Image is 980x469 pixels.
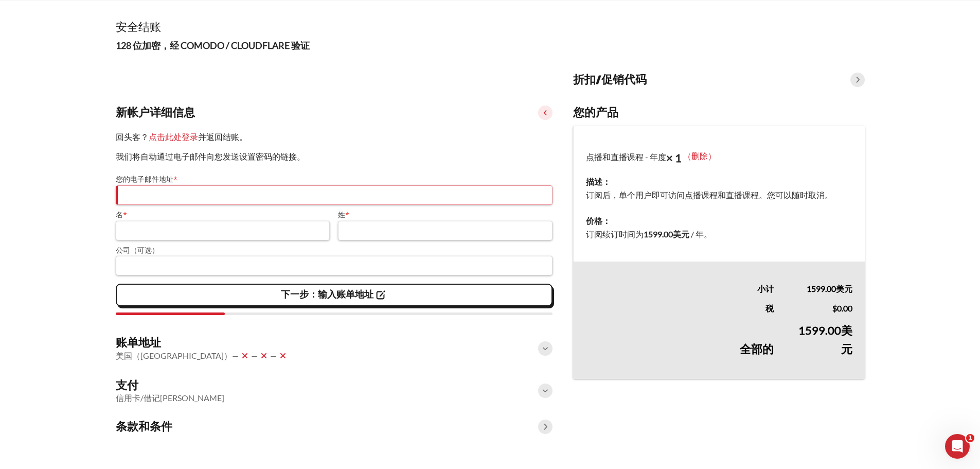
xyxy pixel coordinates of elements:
font: 并返回结账。 [198,132,247,142]
font: 美元 [673,229,689,239]
font: 美元 [841,323,852,356]
font: 我们将自动通过电子邮件向您发送设置密码的链接。 [116,151,305,161]
font: 账单地址 [116,336,161,349]
font: 1599.00 [807,284,836,293]
font: 您的电子邮件地址 [116,175,173,183]
font: 点播和直播课程 - 年度 [586,152,666,162]
font: 美元 [836,284,852,293]
font: 新帐户详细信息 [116,106,195,119]
font: 1 [968,435,972,441]
font: 公司 [116,246,130,254]
font: — [251,351,258,360]
font: 。 [704,229,712,239]
a: （删除） [683,150,716,160]
font: 姓 [338,211,345,219]
iframe: 对讲机实时聊天 [945,434,970,459]
font: 美国（[GEOGRAPHIC_DATA]）— [116,351,239,360]
font: — [270,351,277,360]
font: 折扣/促销代码 [573,73,647,86]
font: 价格： [586,216,611,225]
vaadin-button: 下一步：输入账单地址 [116,284,553,306]
font: $ [832,303,837,313]
font: 128 位加密，经 COMODO / CLOUDFLARE 验证 [116,40,310,51]
font: 描述： [586,177,611,186]
font: 信用卡/借记[PERSON_NAME] [116,393,224,403]
font: 税 [765,303,774,313]
font: 回头客？ [116,132,149,142]
font: （可选） [130,246,159,254]
font: 小计 [757,284,774,293]
font: 全部的 [740,342,774,356]
font: 订阅续订时间为 [586,229,644,239]
a: 点击此处登录 [149,132,198,142]
font: 条款和条件 [116,420,172,433]
font: 安全结账 [116,21,161,33]
font: 0.00 [837,303,852,313]
font: 名 [116,211,123,219]
font: 下一步：输入账单地址 [281,288,373,300]
font: × 1 [666,150,682,164]
font: 订阅后，单个用户即可访问点播课程和直播课程。您可以随时取消。 [586,190,833,200]
font: 支付 [116,379,138,392]
font: / 年 [691,229,704,239]
font: 1599.00 [798,323,841,337]
font: 1599.00 [644,229,673,239]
